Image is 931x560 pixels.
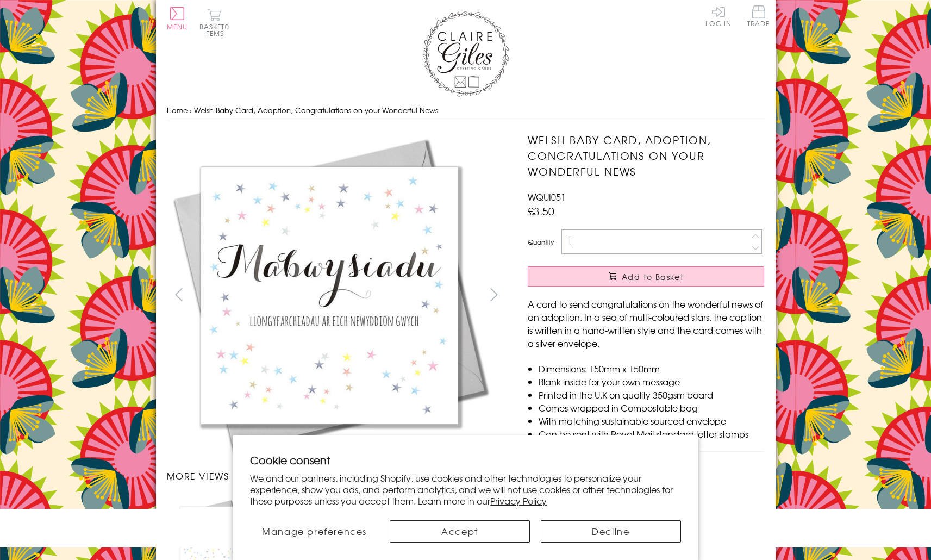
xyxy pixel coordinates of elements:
li: Can be sent with Royal Mail standard letter stamps [539,427,764,440]
button: Menu [167,7,188,30]
img: Welsh Baby Card, Adoption, Congratulations on your Wonderful News [167,132,493,458]
button: Decline [541,520,681,543]
img: Claire Giles Greetings Cards [422,11,509,97]
li: Dimensions: 150mm x 150mm [539,362,764,375]
button: Basket0 items [199,9,229,36]
h3: More views [167,469,507,482]
a: Log In [705,5,732,27]
a: Home [167,105,188,115]
button: prev [167,282,191,307]
span: WQUI051 [528,190,566,203]
a: Trade [747,5,770,29]
li: Printed in the U.K on quality 350gsm board [539,388,764,401]
button: Add to Basket [528,266,764,287]
span: Add to Basket [622,271,684,282]
li: Comes wrapped in Compostable bag [539,401,764,414]
button: Accept [390,520,530,543]
li: Blank inside for your own message [539,375,764,388]
span: Welsh Baby Card, Adoption, Congratulations on your Wonderful News [194,105,438,115]
span: £3.50 [528,203,554,219]
button: next [482,282,506,307]
p: We and our partners, including Shopify, use cookies and other technologies to personalize your ex... [250,472,681,506]
li: With matching sustainable sourced envelope [539,414,764,427]
span: 0 items [204,22,229,38]
span: Menu [167,22,188,32]
button: Manage preferences [250,520,379,543]
span: Manage preferences [262,525,367,538]
h2: Cookie consent [250,452,681,468]
span: › [190,105,192,115]
h1: Welsh Baby Card, Adoption, Congratulations on your Wonderful News [528,132,764,179]
a: Privacy Policy [490,494,547,507]
label: Quantity [528,237,554,247]
p: A card to send congratulations on the wonderful news of an adoption. In a sea of multi-coloured s... [528,297,764,350]
nav: breadcrumbs [167,99,765,122]
span: Trade [747,5,770,27]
